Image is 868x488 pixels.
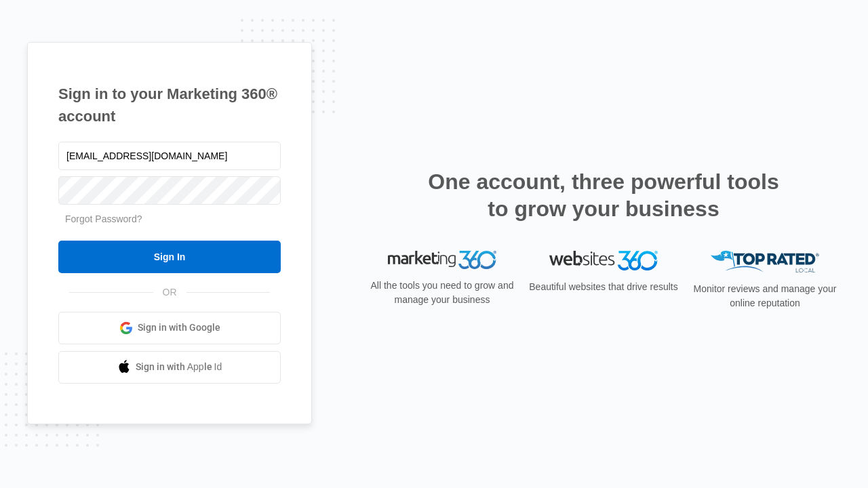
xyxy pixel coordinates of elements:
[424,168,783,222] h2: One account, three powerful tools to grow your business
[58,142,281,170] input: Email
[58,351,281,384] a: Sign in with Apple Id
[58,241,281,273] input: Sign In
[65,213,142,224] a: Forgot Password?
[711,251,819,273] img: Top Rated Local
[528,280,679,294] p: Beautiful websites that drive results
[549,251,658,270] img: Websites 360
[388,251,496,270] img: Marketing 360
[136,360,222,374] span: Sign in with Apple Id
[58,312,281,344] a: Sign in with Google
[153,285,186,300] span: OR
[366,279,518,307] p: All the tools you need to grow and manage your business
[689,282,841,310] p: Monitor reviews and manage your online reputation
[138,321,220,335] span: Sign in with Google
[58,83,281,127] h1: Sign in to your Marketing 360® account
